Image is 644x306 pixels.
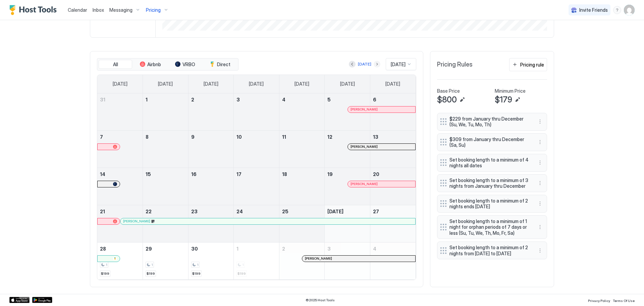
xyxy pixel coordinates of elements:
button: More options [536,200,544,208]
span: 1 [146,97,148,102]
a: September 9, 2025 [189,131,234,143]
a: September 30, 2025 [189,243,234,255]
span: Direct [217,61,230,68]
a: September 13, 2025 [370,131,416,143]
div: [PERSON_NAME] [351,182,413,186]
a: Friday [333,75,362,93]
div: Pricing rule [520,61,544,68]
span: 17 [236,171,241,177]
span: [DATE] [385,81,400,87]
button: More options [536,118,544,126]
span: 2 [191,97,194,102]
td: September 26, 2025 [325,205,370,242]
span: $309 from January thru December (Sa, Su) [449,136,529,148]
div: [DATE] [358,61,371,67]
div: tab-group [97,58,238,71]
a: September 7, 2025 [97,131,143,143]
td: September 13, 2025 [370,130,416,168]
button: More options [536,223,544,231]
span: $199 [101,271,109,276]
a: Privacy Policy [588,297,610,304]
td: September 3, 2025 [234,93,279,131]
span: 11 [282,134,286,140]
div: Set booking length to a minimum of 1 night for orphan periods of 7 days or less (Su, Tu, We, Th, ... [437,215,547,239]
span: 4 [282,97,285,102]
span: 25 [282,209,288,214]
a: Monday [151,75,179,93]
button: VRBO [168,60,202,69]
div: [PERSON_NAME] [351,107,413,112]
td: October 2, 2025 [279,242,325,279]
td: September 6, 2025 [370,93,416,131]
div: menu [536,223,544,231]
td: September 9, 2025 [188,130,234,168]
span: Set booking length to a minimum of 2 nights ends [DATE] [449,198,529,210]
a: October 1, 2025 [234,243,279,255]
td: September 28, 2025 [97,242,143,279]
span: 21 [100,209,105,214]
span: $229 from January thru December (Su, We, Tu, Mo, Th) [449,116,529,128]
a: September 15, 2025 [143,168,188,180]
a: September 28, 2025 [97,243,143,255]
a: Terms Of Use [613,297,635,304]
div: Set booking length to a minimum of 3 nights from January thru December menu [437,174,547,192]
span: [PERSON_NAME] [351,107,378,112]
span: 1 [236,246,238,252]
span: 16 [191,171,197,177]
span: Calendar [68,7,87,13]
a: September 25, 2025 [279,205,325,218]
td: September 18, 2025 [279,168,325,205]
span: 9 [191,134,195,140]
button: More options [536,159,544,167]
span: Privacy Policy [588,299,610,303]
td: September 17, 2025 [234,168,279,205]
span: 3 [236,97,240,102]
div: [PERSON_NAME] [305,256,413,261]
button: Previous month [349,61,356,68]
div: $309 from January thru December (Sa, Su) menu [437,133,547,151]
a: September 17, 2025 [234,168,279,180]
span: $179 [495,95,512,105]
span: Set booking length to a minimum of 3 nights from January thru December [449,177,529,189]
span: 31 [100,97,105,102]
td: September 15, 2025 [143,168,189,205]
a: October 4, 2025 [370,243,416,255]
span: 3 [327,246,331,252]
a: Inbox [93,6,104,13]
td: October 4, 2025 [370,242,416,279]
button: Next month [374,61,380,68]
span: [DATE] [391,61,406,68]
button: Direct [203,60,237,69]
a: September 21, 2025 [97,205,143,218]
td: September 23, 2025 [188,205,234,242]
span: Pricing Rules [437,61,473,69]
a: September 19, 2025 [325,168,370,180]
span: 29 [146,246,152,252]
a: September 16, 2025 [189,168,234,180]
span: 5 [327,97,331,102]
a: September 26, 2025 [325,205,370,218]
td: September 27, 2025 [370,205,416,242]
span: 19 [327,171,333,177]
span: 6 [373,97,376,102]
span: [DATE] [294,81,309,87]
span: Terms Of Use [613,299,635,303]
div: App Store [9,297,30,303]
a: Google Play Store [32,297,52,303]
span: Minimum Price [495,88,526,94]
span: 2 [282,246,285,252]
span: 27 [373,209,379,214]
span: 15 [146,171,151,177]
a: September 2, 2025 [189,93,234,106]
span: [PERSON_NAME] [351,182,378,186]
a: Saturday [379,75,407,93]
a: September 8, 2025 [143,131,188,143]
button: Pricing rule [509,58,547,71]
td: September 2, 2025 [188,93,234,131]
span: 10 [236,134,242,140]
span: 4 [373,246,376,252]
a: Host Tools Logo [9,5,60,15]
td: August 31, 2025 [97,93,143,131]
a: Calendar [68,6,87,13]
